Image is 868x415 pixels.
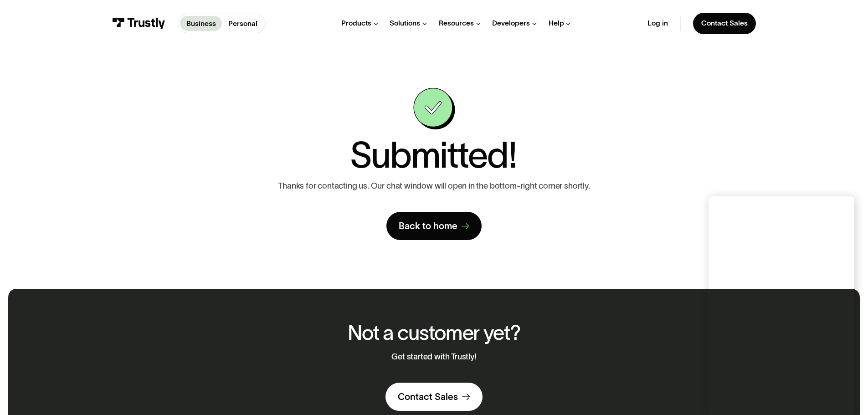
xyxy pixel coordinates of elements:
div: Help [549,19,564,28]
p: Thanks for contacting us. Our chat window will open in the bottom-right corner shortly. [278,181,590,191]
a: Back to home [386,212,482,240]
iframe: Chat Window [709,196,854,415]
img: Trustly Logo [112,18,165,29]
div: Solutions [390,19,420,28]
h2: Not a customer yet? [348,322,520,344]
a: Contact Sales [385,383,483,411]
a: Log in [647,19,668,28]
div: Contact Sales [701,19,748,28]
div: Contact Sales [398,391,458,403]
h1: Submitted! [350,138,516,173]
p: Personal [228,18,257,29]
a: Contact Sales [693,13,756,34]
div: Back to home [399,220,457,232]
p: Get started with Trustly! [385,352,483,362]
a: Business [180,16,222,31]
div: Resources [439,19,474,28]
a: Personal [222,16,263,31]
div: Products [341,19,371,28]
p: Business [186,18,216,29]
div: Developers [492,19,530,28]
